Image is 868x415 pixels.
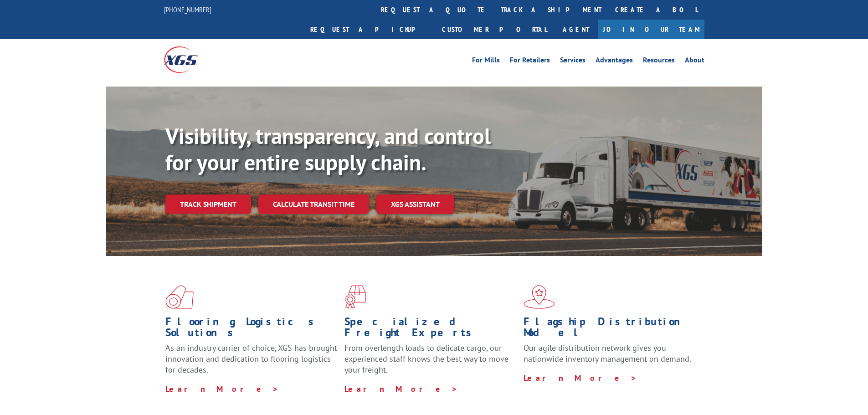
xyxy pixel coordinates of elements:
a: Request a pickup [303,20,435,39]
span: Our agile distribution network gives you nationwide inventory management on demand. [524,343,691,364]
h1: Flooring Logistics Solutions [165,316,338,343]
a: XGS ASSISTANT [376,195,454,214]
img: xgs-icon-total-supply-chain-intelligence-red [165,285,194,309]
img: xgs-icon-focused-on-flooring-red [344,285,366,309]
b: Visibility, transparency, and control for your entire supply chain. [165,122,491,176]
a: Join Our Team [598,20,704,39]
a: Learn More > [524,373,637,383]
a: Learn More > [165,384,279,394]
span: As an industry carrier of choice, XGS has brought innovation and dedication to flooring logistics... [165,343,337,375]
a: Learn More > [344,384,458,394]
a: Track shipment [165,195,251,214]
a: Resources [643,56,675,67]
h1: Specialized Freight Experts [344,316,517,343]
a: Customer Portal [435,20,554,39]
a: [PHONE_NUMBER] [164,5,211,14]
a: Calculate transit time [258,195,369,214]
img: xgs-icon-flagship-distribution-model-red [524,285,555,309]
p: From overlength loads to delicate cargo, our experienced staff knows the best way to move your fr... [344,343,517,383]
a: For Mills [472,56,500,67]
a: Services [560,56,586,67]
a: Advantages [596,56,633,67]
a: About [685,56,704,67]
a: Agent [554,20,598,39]
h1: Flagship Distribution Model [524,316,696,343]
a: For Retailers [510,56,550,67]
